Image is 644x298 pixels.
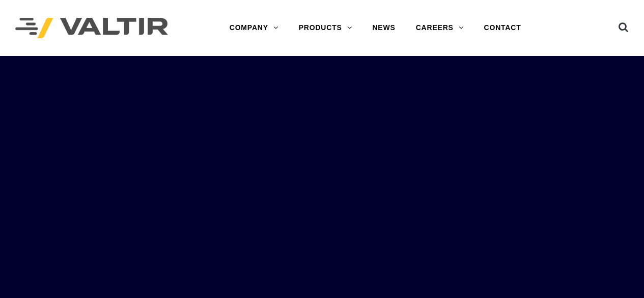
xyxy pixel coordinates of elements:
img: Valtir [15,18,168,39]
a: COMPANY [219,18,289,38]
a: CONTACT [474,18,531,38]
a: PRODUCTS [289,18,362,38]
a: CAREERS [406,18,474,38]
a: NEWS [362,18,405,38]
